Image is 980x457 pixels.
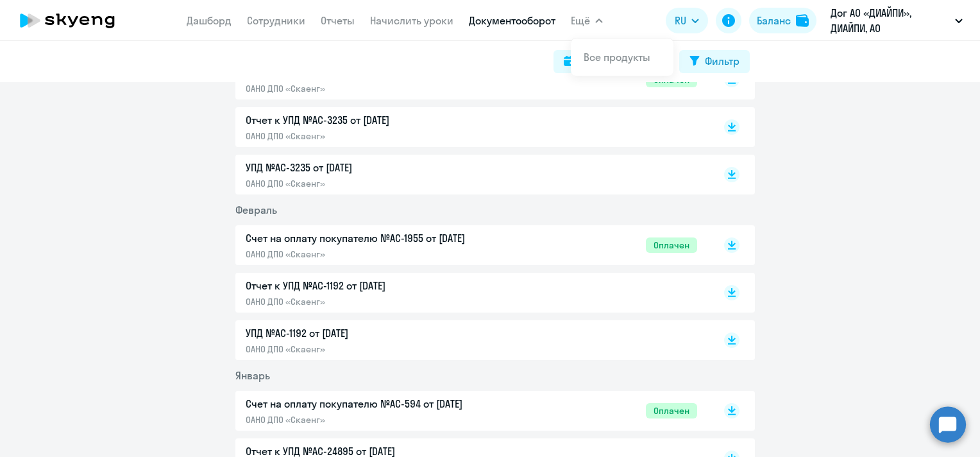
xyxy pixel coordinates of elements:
[757,13,791,28] div: Баланс
[246,278,515,293] p: Отчет к УПД №AC-1192 от [DATE]
[571,13,590,28] span: Ещё
[246,396,697,426] a: Счет на оплату покупателю №AC-594 от [DATE]ОАНО ДПО «Скаенг»Оплачен
[679,50,750,73] button: Фильтр
[796,14,809,27] img: balance
[469,14,555,27] a: Документооборот
[246,230,515,246] p: Счет на оплату покупателю №AC-1955 от [DATE]
[831,5,950,36] p: Дог АО «ДИАЙПИ», ДИАЙПИ, АО
[187,14,232,27] a: Дашборд
[824,5,969,36] button: Дог АО «ДИАЙПИ», ДИАЙПИ, АО
[246,230,697,260] a: Счет на оплату покупателю №AC-1955 от [DATE]ОАНО ДПО «Скаенг»Оплачен
[370,14,453,27] a: Начислить уроки
[646,403,697,418] span: Оплачен
[246,112,697,142] a: Отчет к УПД №AC-3235 от [DATE]ОАНО ДПО «Скаенг»
[705,53,739,69] div: Фильтр
[321,14,355,27] a: Отчеты
[246,343,515,355] p: ОАНО ДПО «Скаенг»
[246,112,515,128] p: Отчет к УПД №AC-3235 от [DATE]
[247,14,305,27] a: Сотрудники
[235,369,270,382] span: Январь
[246,160,697,189] a: УПД №AC-3235 от [DATE]ОАНО ДПО «Скаенг»
[246,248,515,260] p: ОАНО ДПО «Скаенг»
[553,50,672,73] button: Поиск за период
[246,130,515,142] p: ОАНО ДПО «Скаенг»
[246,83,515,94] p: ОАНО ДПО «Скаенг»
[666,8,708,33] button: RU
[675,13,686,28] span: RU
[246,396,515,411] p: Счет на оплату покупателю №AC-594 от [DATE]
[235,203,277,216] span: Февраль
[246,160,515,175] p: УПД №AC-3235 от [DATE]
[584,51,650,64] a: Все продукты
[246,325,697,355] a: УПД №AC-1192 от [DATE]ОАНО ДПО «Скаенг»
[246,278,697,307] a: Отчет к УПД №AC-1192 от [DATE]ОАНО ДПО «Скаенг»
[571,8,603,33] button: Ещё
[246,178,515,189] p: ОАНО ДПО «Скаенг»
[246,414,515,426] p: ОАНО ДПО «Скаенг»
[646,237,697,253] span: Оплачен
[246,325,515,341] p: УПД №AC-1192 от [DATE]
[749,8,816,33] button: Балансbalance
[246,296,515,307] p: ОАНО ДПО «Скаенг»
